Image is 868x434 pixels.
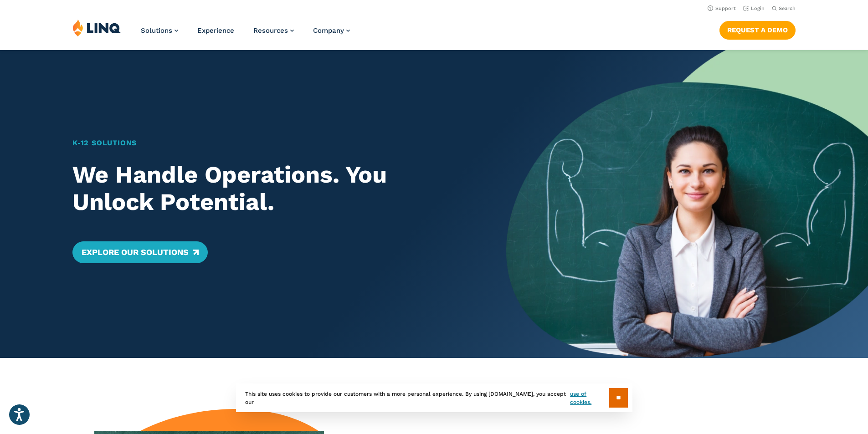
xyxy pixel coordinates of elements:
[719,19,796,39] nav: Button Navigation
[236,383,632,412] div: This site uses cookies to provide our customers with a more personal experience. By using [DOMAIN...
[253,26,288,35] span: Resources
[313,26,344,35] span: Company
[72,19,121,36] img: LINQ | K‑12 Software
[141,26,178,35] a: Solutions
[141,19,350,49] nav: Primary Navigation
[72,161,471,216] h2: We Handle Operations. You Unlock Potential.
[743,5,765,11] a: Login
[708,5,736,11] a: Support
[772,5,796,12] button: Open Search Bar
[779,5,796,11] span: Search
[506,50,868,358] img: Home Banner
[72,138,471,148] h1: K‑12 Solutions
[141,26,172,35] span: Solutions
[719,21,796,39] a: Request a Demo
[72,241,208,263] a: Explore Our Solutions
[197,26,234,35] a: Experience
[313,26,350,35] a: Company
[570,390,609,406] a: use of cookies.
[253,26,294,35] a: Resources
